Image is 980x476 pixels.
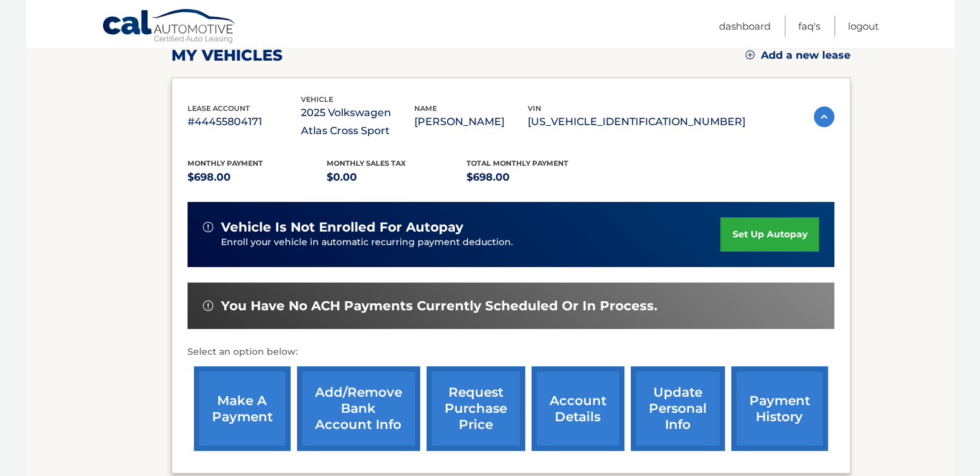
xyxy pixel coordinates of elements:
[466,168,606,186] p: $698.00
[631,366,725,451] a: update personal info
[221,219,463,235] span: vehicle is not enrolled for autopay
[720,217,818,252] a: set up autopay
[528,113,745,131] p: [US_VEHICLE_IDENTIFICATION_NUMBER]
[731,366,828,451] a: payment history
[102,8,237,46] a: Cal Automotive
[848,15,879,37] a: Logout
[203,222,213,232] img: alert-white.svg
[203,301,213,311] img: alert-white.svg
[466,159,568,168] span: Total Monthly Payment
[187,168,327,186] p: $698.00
[301,104,414,140] p: 2025 Volkswagen Atlas Cross Sport
[327,159,406,168] span: Monthly sales Tax
[194,366,291,451] a: make a payment
[301,95,333,104] span: vehicle
[187,104,250,113] span: lease account
[745,49,850,62] a: Add a new lease
[532,366,624,451] a: account details
[221,235,721,250] p: Enroll your vehicle in automatic recurring payment deduction.
[414,104,437,113] span: name
[798,15,820,37] a: FAQ's
[221,298,657,314] span: You have no ACH payments currently scheduled or in process.
[414,113,528,131] p: [PERSON_NAME]
[297,366,420,451] a: Add/Remove bank account info
[528,104,541,113] span: vin
[187,159,263,168] span: Monthly Payment
[187,113,301,131] p: #44455804171
[745,50,754,59] img: add.svg
[814,106,834,127] img: accordion-active.svg
[719,15,771,37] a: Dashboard
[327,168,466,186] p: $0.00
[427,366,525,451] a: request purchase price
[171,46,283,65] h2: my vehicles
[187,344,834,360] p: Select an option below:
